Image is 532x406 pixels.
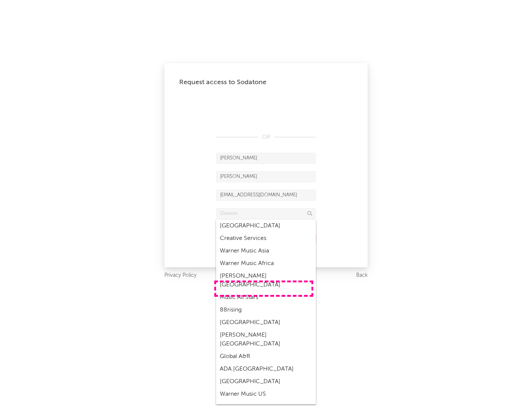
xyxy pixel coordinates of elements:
a: Back [356,271,368,280]
div: Warner Music US [216,388,316,400]
div: Global A&R [216,350,316,363]
input: Email [216,190,316,201]
div: Music All Stars [216,291,316,304]
div: ADA [GEOGRAPHIC_DATA] [216,363,316,375]
div: OR [216,133,316,142]
input: First Name [216,153,316,164]
div: [GEOGRAPHIC_DATA] [216,316,316,329]
div: [GEOGRAPHIC_DATA] [216,375,316,388]
a: Privacy Policy [164,271,197,280]
div: Request access to Sodatone [179,78,353,87]
div: [GEOGRAPHIC_DATA] [216,220,316,232]
div: [PERSON_NAME] [GEOGRAPHIC_DATA] [216,270,316,291]
input: Division [216,208,316,219]
div: Warner Music Africa [216,257,316,270]
div: 88rising [216,304,316,316]
div: [PERSON_NAME] [GEOGRAPHIC_DATA] [216,329,316,350]
div: Creative Services [216,232,316,245]
div: Warner Music Asia [216,245,316,257]
input: Last Name [216,171,316,182]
